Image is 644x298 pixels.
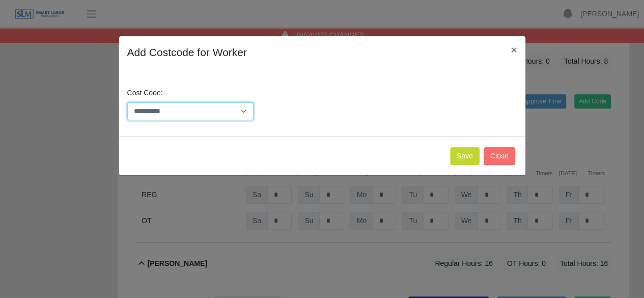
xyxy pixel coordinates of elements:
[127,88,163,98] label: Cost Code:
[484,147,515,165] button: Close
[127,44,247,61] h4: Add Costcode for Worker
[450,147,480,165] button: Save
[502,36,525,63] button: Close
[511,44,517,56] span: ×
